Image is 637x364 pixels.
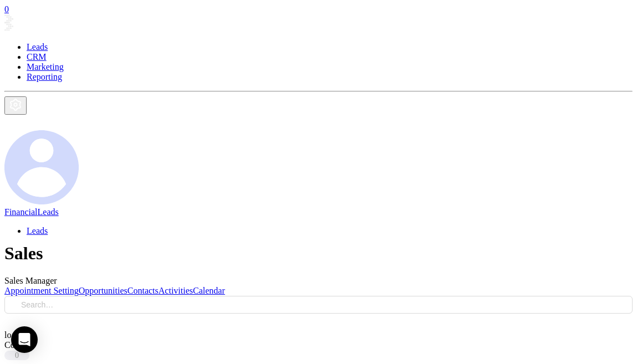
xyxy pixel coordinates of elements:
[9,98,22,111] img: iconSetting
[4,14,115,31] img: logo
[27,42,48,52] a: Leads
[10,115,23,128] img: iconNotification
[159,286,193,295] a: Activities
[4,207,38,217] a: Financial
[27,72,62,81] a: Reporting
[193,286,225,295] a: Calendar
[11,326,38,353] div: Open Intercom Messenger
[128,286,159,295] a: Contacts
[11,301,19,309] span: search
[21,299,626,311] input: Search…
[79,286,128,295] a: Opportunities
[27,62,64,71] a: Marketing
[38,207,59,217] a: Leads
[27,226,48,235] a: Leads
[4,340,633,350] div: Contacts
[4,4,9,14] a: 0
[4,351,29,360] span: 0
[4,243,633,264] h1: Sales
[4,330,633,340] div: loading
[4,130,79,205] img: user
[27,52,47,61] a: CRM
[4,276,57,285] span: Sales Manager
[4,286,79,295] a: Appointment Setting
